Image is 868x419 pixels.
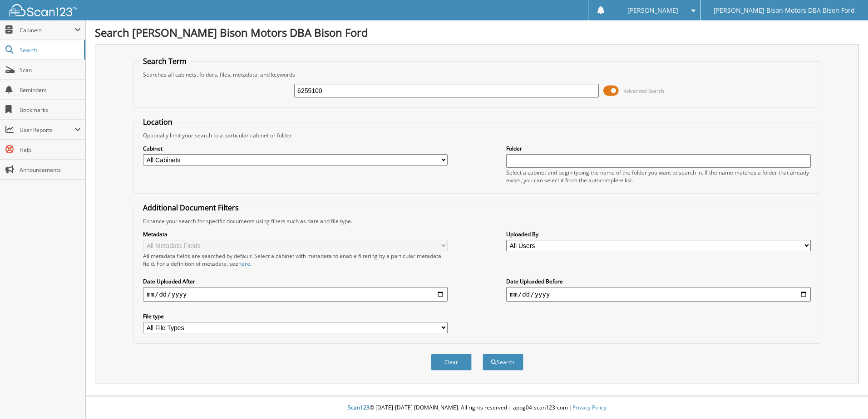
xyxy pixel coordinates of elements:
[143,312,448,320] label: File type
[143,287,448,302] input: start
[143,252,448,268] div: All metadata fields are searched by default. Select a cabinet with metadata to enable filtering b...
[572,404,607,411] a: Privacy Policy
[823,375,868,419] iframe: Chat Widget
[138,56,191,66] legend: Search Term
[143,278,448,285] label: Date Uploaded After
[624,88,664,94] span: Advanced Search
[483,354,523,370] button: Search
[506,278,811,285] label: Date Uploaded Before
[138,117,177,127] legend: Location
[95,25,859,40] h1: Search [PERSON_NAME] Bison Motors DBA Bison Ford
[238,260,250,268] a: here
[20,26,74,34] span: Cabinets
[627,8,678,13] span: [PERSON_NAME]
[138,203,243,213] legend: Additional Document Filters
[506,287,811,302] input: end
[9,4,77,16] img: scan123-logo-white.svg
[20,106,81,114] span: Bookmarks
[20,166,81,174] span: Announcements
[20,46,79,54] span: Search
[20,146,81,154] span: Help
[506,169,811,184] div: Select a cabinet and begin typing the name of the folder you want to search in. If the name match...
[431,354,472,370] button: Clear
[143,145,448,152] label: Cabinet
[506,230,811,238] label: Uploaded By
[138,71,815,78] div: Searches all cabinets, folders, files, metadata, and keywords
[348,404,370,411] span: Scan123
[20,86,81,94] span: Reminders
[138,217,815,225] div: Enhance your search for specific documents using filters such as date and file type.
[86,397,868,419] div: © [DATE]-[DATE] [DOMAIN_NAME]. All rights reserved | appg04-scan123-com |
[143,230,448,238] label: Metadata
[20,126,74,134] span: User Reports
[714,8,855,13] span: [PERSON_NAME] Bison Motors DBA Bison Ford
[506,145,811,152] label: Folder
[138,132,815,139] div: Optionally limit your search to a particular cabinet or folder
[20,66,81,74] span: Scan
